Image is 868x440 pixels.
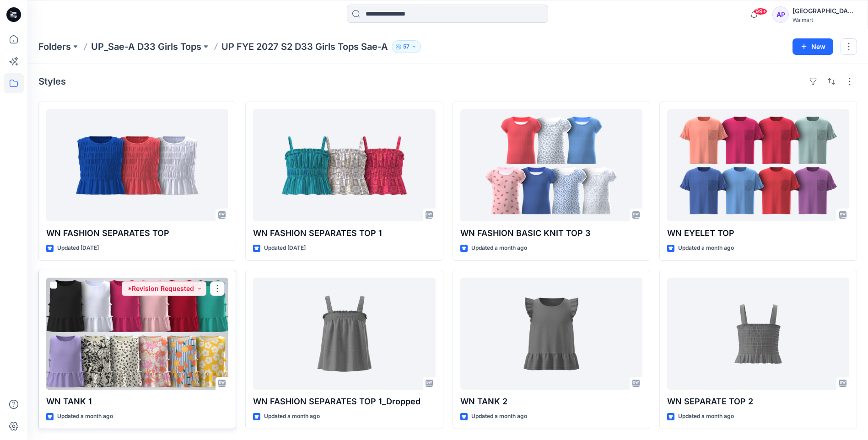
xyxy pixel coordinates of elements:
h4: Styles [38,76,66,87]
a: WN FASHION BASIC KNIT TOP 3 [460,109,642,221]
p: WN EYELET TOP [667,227,849,240]
p: 57 [403,42,410,52]
p: Updated a month ago [264,412,320,421]
a: WN SEPARATE TOP 2 [667,278,849,390]
span: 99+ [754,8,767,15]
a: WN FASHION SEPARATES TOP 1 [253,109,435,221]
p: Updated a month ago [57,412,113,421]
a: WN FASHION SEPARATES TOP 1_Dropped [253,278,435,390]
p: WN TANK 2 [460,395,642,408]
a: UP_Sae-A D33 Girls Tops [91,40,201,53]
p: UP FYE 2027 S2 D33 Girls Tops Sae-A [221,40,388,53]
p: WN SEPARATE TOP 2 [667,395,849,408]
button: 57 [392,40,421,53]
p: Updated [DATE] [57,243,99,253]
a: Folders [38,40,71,53]
p: WN FASHION SEPARATES TOP 1_Dropped [253,395,435,408]
p: Updated a month ago [471,412,527,421]
p: WN FASHION BASIC KNIT TOP 3 [460,227,642,240]
p: WN FASHION SEPARATES TOP 1 [253,227,435,240]
a: WN TANK 1 [46,278,228,390]
p: Updated a month ago [471,243,527,253]
div: AP [772,6,789,23]
p: Updated a month ago [678,243,734,253]
button: New [793,38,833,55]
div: Walmart [793,16,857,23]
a: WN TANK 2 [460,278,642,390]
a: WN FASHION SEPARATES TOP [46,109,228,221]
a: WN EYELET TOP [667,109,849,221]
p: WN TANK 1 [46,395,228,408]
p: Updated [DATE] [264,243,306,253]
p: Updated a month ago [678,412,734,421]
div: [GEOGRAPHIC_DATA] [793,5,857,16]
p: WN FASHION SEPARATES TOP [46,227,228,240]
